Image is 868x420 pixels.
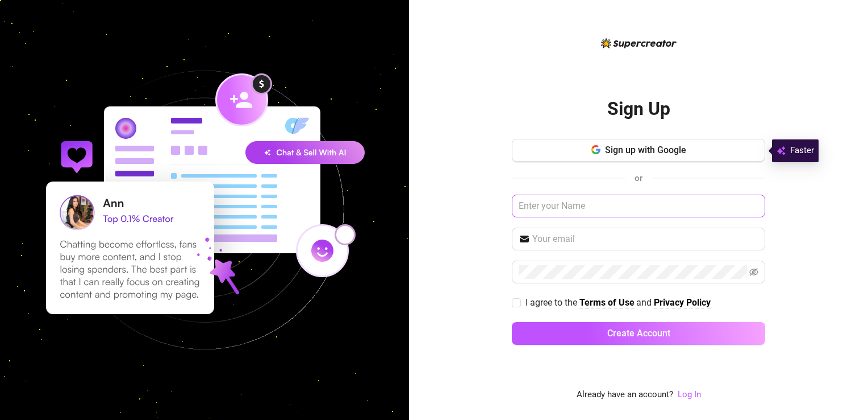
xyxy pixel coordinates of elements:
h2: Sign Up [607,97,670,121]
button: Sign up with Google [512,139,765,162]
span: and [636,297,654,308]
a: Log In [678,388,701,402]
span: Faster [790,144,814,158]
strong: Privacy Policy [654,297,711,308]
span: or [635,173,642,183]
input: Enter your Name [512,195,765,217]
strong: Terms of Use [579,297,635,308]
span: Sign up with Google [605,145,686,155]
img: signup-background-D0MIrEPF.svg [8,13,401,407]
span: eye-invisible [749,267,758,277]
img: logo-BBDzfeDw.svg [601,38,677,48]
button: Create Account [512,322,765,345]
span: Already have an account? [577,388,673,402]
a: Privacy Policy [654,297,711,309]
img: svg%3e [777,144,786,158]
input: Your email [532,232,758,246]
a: Terms of Use [579,297,635,309]
span: Create Account [607,328,670,339]
a: Log In [678,389,701,400]
span: I agree to the [525,297,579,308]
